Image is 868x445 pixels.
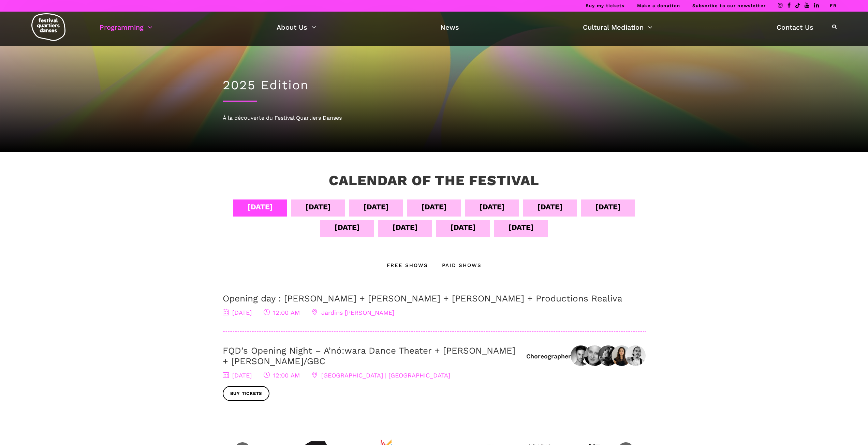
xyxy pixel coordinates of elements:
[480,201,505,213] div: [DATE]
[248,201,273,213] div: [DATE]
[509,221,534,233] div: [DATE]
[422,201,447,213] div: [DATE]
[571,345,591,366] img: grands-ballets-canadiens-etienne-delorme-danseur-choregraphe-dancer-choreographer-1673626824
[264,309,300,316] span: 12:00 AM
[637,3,680,8] a: Make a donation
[612,345,632,366] img: IMG01031-Edit
[451,221,476,233] div: [DATE]
[223,293,622,303] a: Opening day : [PERSON_NAME] + [PERSON_NAME] + [PERSON_NAME] + Productions Realiva
[692,3,766,8] a: Subscribe to our newsletter
[335,221,360,233] div: [DATE]
[100,21,152,33] a: Programming
[223,114,646,122] div: À la découverte du Festival Quartiers Danses
[223,78,646,93] h1: 2025 Edition
[264,372,300,379] span: 12:00 AM
[277,21,316,33] a: About Us
[393,221,418,233] div: [DATE]
[364,201,389,213] div: [DATE]
[223,309,252,316] span: [DATE]
[312,309,394,316] span: Jardins [PERSON_NAME]
[538,201,563,213] div: [DATE]
[625,345,646,366] img: Elon-Hoglünd_credit-Gaëlle-Leroyer-960×1178
[387,261,428,269] div: Free Shows
[312,372,450,379] span: [GEOGRAPHIC_DATA] | [GEOGRAPHIC_DATA]
[583,21,652,33] a: Cultural Mediation
[584,345,605,366] img: Jane Mappin
[595,201,621,213] div: [DATE]
[306,201,331,213] div: [DATE]
[31,13,65,41] img: logo-fqd-med
[586,3,625,8] a: Buy my tickets
[777,21,813,33] a: Contact Us
[428,261,482,269] div: Paid shows
[830,3,837,8] a: FR
[223,372,252,379] span: [DATE]
[329,172,539,189] h3: Calendar of the Festival
[526,352,574,360] div: Choreographers
[598,345,618,366] img: vera et jeremy gbc
[223,345,515,366] a: FQD’s Opening Night – A’nó:wara Dance Theater + [PERSON_NAME] + [PERSON_NAME]/GBC
[440,21,459,33] a: News
[223,386,270,401] a: Buy tickets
